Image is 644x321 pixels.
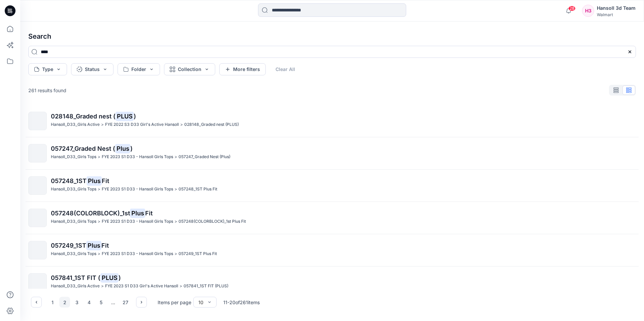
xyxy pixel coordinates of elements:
p: FYE 2023 S1 D33 - Hansoll Girls Tops [102,250,173,257]
a: 028148_Graded nest (PLUS)Hansoll_D33_Girls Active>FYE 2022 S3 D33 Girl's Active Hansoll>028148_Gr... [24,108,640,134]
p: > [174,218,177,225]
mark: PLUS [116,111,134,121]
a: 057247_Graded Nest (Plus)Hansoll_D33_Girls Tops>FYE 2023 S1 D33 - Hansoll Girls Tops>057247_Grade... [24,140,640,167]
p: FYE 2023 S1 D33 - Hansoll Girls Tops [102,153,173,160]
p: > [174,250,177,257]
button: 1 [47,297,58,308]
p: > [174,153,177,160]
p: 057248(COLORBLOCK)_1st Plus Fit [179,218,246,225]
span: 057248_1ST [51,177,87,184]
p: 057248_1ST Plus Fit [179,186,217,193]
p: 11 - 20 of 261 items [223,299,260,306]
p: FYE 2023 S1 D33 Girl's Active Hansoll [105,283,178,290]
p: 261 results found [28,87,66,94]
span: ) [119,274,121,281]
p: Hansoll_D33_Girls Tops [51,186,96,193]
button: 4 [84,297,94,308]
a: 057841_1ST FIT (PLUS)Hansoll_D33_Girls Active>FYE 2023 S1 D33 Girl's Active Hansoll>057841_1ST FI... [24,269,640,296]
h4: Search [23,27,641,46]
p: FYE 2023 S1 D33 - Hansoll Girls Tops [102,186,173,193]
p: > [98,250,100,257]
p: > [101,283,104,290]
mark: PLUS [100,273,119,282]
p: Hansoll_D33_Girls Tops [51,153,96,160]
button: Status [71,63,114,75]
button: Collection [164,63,215,75]
button: Folder [118,63,160,75]
span: Fit [102,177,109,184]
p: > [101,121,104,128]
button: 2 [59,297,70,308]
p: > [180,121,183,128]
a: 057248(COLORBLOCK)_1stPlusFitHansoll_D33_Girls Tops>FYE 2023 S1 D33 - Hansoll Girls Tops>057248(C... [24,205,640,231]
p: Hansoll_D33_Girls Active [51,283,100,290]
span: ) [134,113,136,120]
mark: Plus [86,241,101,250]
div: ... [108,297,119,308]
span: Fit [101,242,109,249]
p: FYE 2023 S1 D33 - Hansoll Girls Tops [102,218,173,225]
a: 057249_1STPlusFitHansoll_D33_Girls Tops>FYE 2023 S1 D33 - Hansoll Girls Tops>057249_1ST Plus Fit [24,237,640,263]
span: 057841_1ST FIT ( [51,274,100,281]
p: 057247_Graded Nest (Plus) [179,153,230,160]
button: More filters [219,63,266,75]
mark: Plus [87,176,102,185]
p: 028148_Graded nest (PLUS) [184,121,239,128]
div: Hansoll 3d Team [597,4,636,12]
span: 057247_Graded Nest ( [51,145,115,152]
p: > [98,218,100,225]
p: Hansoll_D33_Girls Tops [51,250,96,257]
div: H3 [582,5,594,17]
p: FYE 2022 S3 D33 Girl's Active Hansoll [105,121,179,128]
p: 057249_1ST Plus Fit [179,250,217,257]
span: 028148_Graded nest ( [51,113,116,120]
p: > [174,186,177,193]
p: > [98,153,100,160]
button: Type [28,63,67,75]
div: Walmart [597,12,636,17]
mark: Plus [130,208,145,218]
p: Items per page [158,299,191,306]
p: > [180,283,182,290]
p: 057841_1ST FIT (PLUS) [184,283,228,290]
a: 057248_1STPlusFitHansoll_D33_Girls Tops>FYE 2023 S1 D33 - Hansoll Girls Tops>057248_1ST Plus Fit [24,172,640,199]
button: 3 [71,297,82,308]
p: Hansoll_D33_Girls Tops [51,218,96,225]
span: 057249_1ST [51,242,86,249]
mark: Plus [115,144,130,153]
div: 10 [198,299,203,306]
button: 5 [96,297,106,308]
span: 057248(COLORBLOCK)_1st [51,210,130,217]
span: ) [130,145,133,152]
p: Hansoll_D33_Girls Active [51,121,100,128]
span: 28 [568,6,576,11]
button: 27 [120,297,131,308]
p: > [98,186,100,193]
span: Fit [145,210,153,217]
